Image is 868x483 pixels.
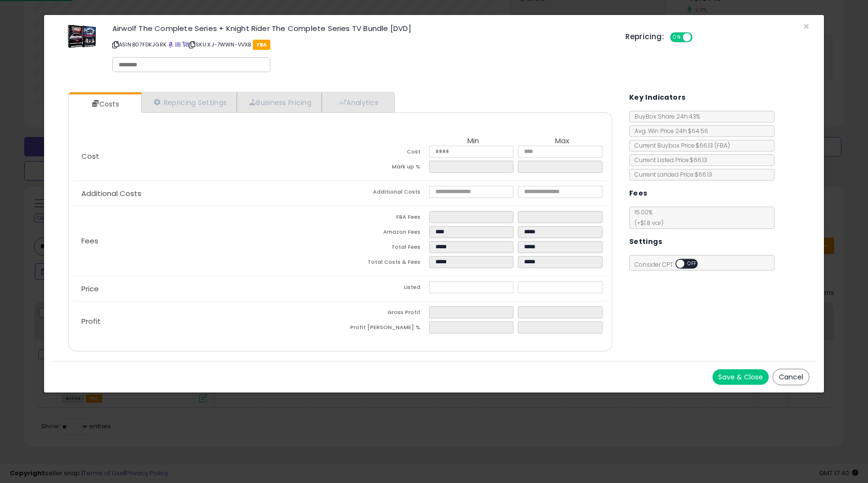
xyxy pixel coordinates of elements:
td: Cost [340,146,429,161]
a: All offer listings [175,41,181,48]
h5: Fees [629,187,648,199]
p: Additional Costs [74,190,341,197]
td: FBA Fees [340,211,429,226]
p: ASIN: B07FDKJGRK | SKU: XJ-7WWN-VVXB [112,37,611,52]
span: Current Landed Price: $66.13 [630,170,712,179]
span: BuyBox Share 24h: 43% [630,112,700,121]
a: Costs [69,94,140,114]
h5: Key Indicators [629,91,686,104]
td: Gross Profit [340,306,429,321]
span: ( FBA ) [714,141,730,150]
span: Current Buybox Price: [630,141,730,150]
td: Additional Costs [340,186,429,201]
span: Avg. Win Price 24h: $64.56 [630,127,708,135]
button: Cancel [773,369,809,385]
td: Total Fees [340,241,429,256]
span: 15.00 % [630,208,664,227]
a: Your listing only [182,41,187,48]
span: OFF [684,260,700,268]
span: $66.13 [696,141,730,150]
a: Repricing Settings [141,92,237,112]
h3: Airwolf The Complete Series + Knight Rider The Complete Series TV Bundle [DVD] [112,25,611,32]
span: ON [671,33,683,42]
td: Listed [340,281,429,296]
a: Business Pricing [237,92,322,112]
a: Analytics [322,92,393,112]
span: (+$1.8 var) [630,219,664,227]
p: Cost [74,152,341,160]
span: Current Listed Price: $66.13 [630,156,707,164]
th: Min [429,137,518,146]
td: Total Costs & Fees [340,256,429,271]
span: × [803,19,809,33]
button: Save & Close [713,369,769,385]
td: Amazon Fees [340,226,429,241]
h5: Repricing: [625,33,664,41]
p: Price [74,285,341,293]
p: Fees [74,237,341,245]
span: OFF [691,33,707,42]
img: 514MfWLhlBL._SL60_.jpg [67,25,96,48]
td: Profit [PERSON_NAME] % [340,321,429,336]
span: FBA [253,40,271,50]
p: Profit [74,317,341,325]
h5: Settings [629,236,662,248]
td: Mark up % [340,161,429,176]
th: Max [518,137,607,146]
a: BuyBox page [168,41,173,48]
span: Consider CPT: [630,260,711,269]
